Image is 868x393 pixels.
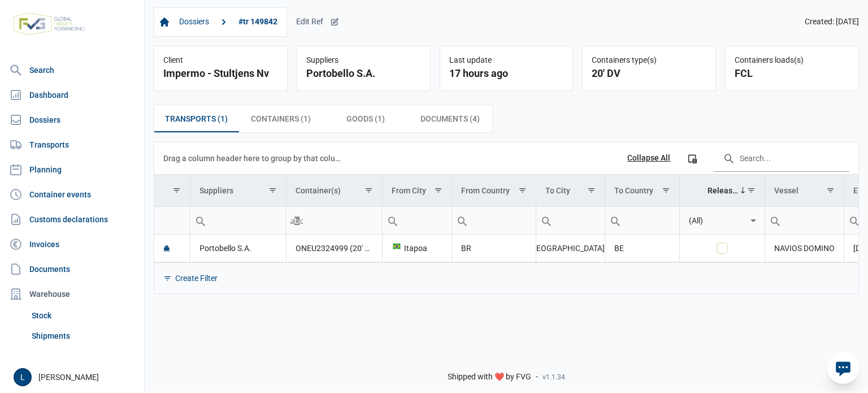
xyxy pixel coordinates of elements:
input: Filter cell [536,207,605,234]
div: To Country [614,186,653,195]
div: Containers type(s) [592,55,706,66]
div: Search box [765,207,785,234]
div: Portobello S.A. [306,66,421,81]
a: Documents [5,258,140,280]
input: Filter cell [680,207,747,234]
a: Container events [5,183,140,206]
span: Show filter options for column 'Vessel' [826,186,835,195]
div: Collapse All [627,153,670,163]
div: Create Filter [175,273,218,283]
td: Column To City [536,175,605,207]
div: Select [747,207,760,234]
a: Transports [5,133,140,156]
td: Column From Country [452,175,536,207]
span: Show filter options for column 'Container(s)' [364,186,373,195]
button: L [14,368,32,386]
a: Dashboard [5,84,140,106]
div: Search box [605,207,626,234]
span: Shipped with ❤️ by FVG [448,372,531,382]
div: Data grid with 1 rows and 11 columns [154,142,858,293]
input: Filter cell [383,207,452,234]
div: Released [708,186,740,195]
div: Data grid toolbar [163,142,849,174]
div: Container(s) [296,186,341,195]
div: Itapoa [392,243,442,254]
div: Search box [452,207,472,234]
div: Column Chooser [682,148,702,169]
td: Column To Country [605,175,679,207]
span: Show filter options for column 'From City' [434,186,442,195]
td: Filter cell [452,206,536,234]
td: Column Released [679,175,765,207]
input: Search in the data grid [714,145,849,172]
div: Search box [844,207,865,234]
a: Search [5,59,140,81]
input: Filter cell [765,207,844,234]
span: Show filter options for column 'To Country' [662,186,670,195]
div: Drag a column header here to group by that column [163,149,345,167]
div: Search box [536,207,557,234]
a: Planning [5,158,140,181]
td: Filter cell [536,206,605,234]
span: Containers (1) [251,112,311,126]
td: Column Container(s) [286,175,382,207]
span: Transports (1) [165,112,228,126]
a: Dossiers [5,109,140,131]
span: Show filter options for column 'To City' [587,186,596,195]
td: Filter cell [679,206,765,234]
div: Edit Ref [296,17,339,27]
div: Impermo - Stultjens Nv [163,66,278,81]
div: Search box [190,207,211,234]
td: Column Vessel [765,175,844,207]
div: [GEOGRAPHIC_DATA] [545,243,596,254]
td: BE [605,235,679,262]
div: [PERSON_NAME] [14,368,137,386]
td: Column [154,175,190,207]
div: Suppliers [306,55,421,66]
div: Search box [383,207,403,234]
div: From City [392,186,426,195]
td: Filter cell [382,206,452,234]
td: Filter cell [154,206,190,234]
a: Shipments [27,326,140,346]
div: ETD [853,186,868,195]
input: Filter cell [154,207,190,234]
span: Created: [DATE] [805,17,859,27]
a: Stock [27,305,140,326]
div: Suppliers [199,186,233,195]
a: Customs declarations [5,208,140,231]
img: FVG - Global freight forwarding [9,8,89,40]
td: Filter cell [286,206,382,234]
div: FCL [735,66,849,81]
a: Invoices [5,233,140,256]
a: Dossiers [175,12,214,32]
span: Show filter options for column 'Released' [747,186,756,195]
span: Show filter options for column 'Suppliers' [268,186,277,195]
span: Documents (4) [420,112,480,126]
div: Vessel [774,186,798,195]
div: Last update [449,55,564,66]
input: Filter cell [190,207,286,234]
td: Filter cell [190,206,286,234]
input: Filter cell [287,207,382,234]
div: Containers loads(s) [735,55,849,66]
span: Show filter options for column 'From Country' [518,186,527,195]
td: Filter cell [765,206,844,234]
div: Client [163,55,278,66]
td: BR [452,235,536,262]
td: ONEU2324999 (20' DV) [286,235,382,262]
span: - [536,372,538,382]
span: v1.1.34 [542,373,565,382]
div: To City [545,186,570,195]
div: 17 hours ago [449,66,564,81]
td: NAVIOS DOMINO [765,235,844,262]
input: Filter cell [605,207,679,234]
div: Warehouse [5,283,140,305]
div: From Country [461,186,510,195]
td: Column From City [382,175,452,207]
span: Show filter options for column '' [172,186,181,195]
td: Filter cell [605,206,679,234]
div: Search box [287,207,307,234]
td: Portobello S.A. [190,235,286,262]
